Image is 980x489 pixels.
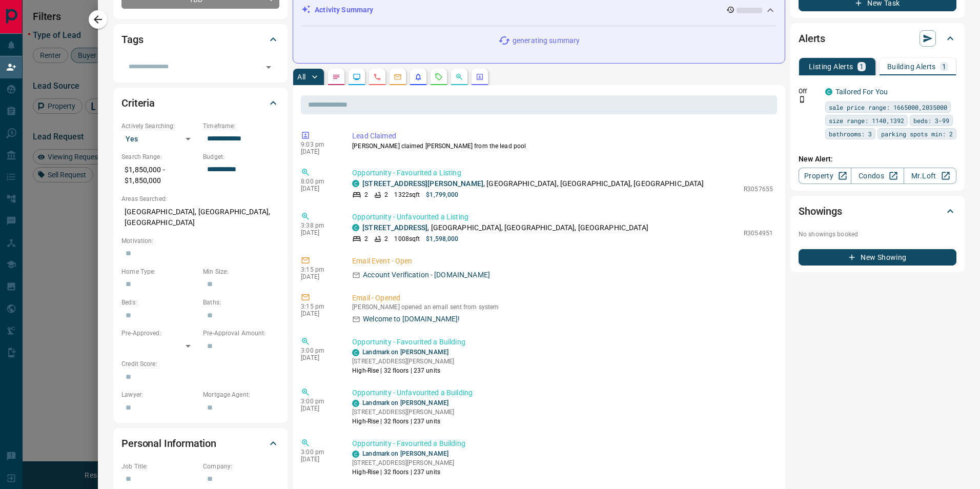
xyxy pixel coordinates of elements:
p: Search Range: [121,152,198,161]
p: Company: [203,462,279,471]
a: [STREET_ADDRESS] [362,223,427,232]
p: Credit Score: [121,359,279,369]
a: Condos [851,168,904,184]
p: High-Rise | 32 floors | 237 units [352,366,454,375]
div: Personal Information [121,431,279,456]
p: Opportunity - Unfavourited a Listing [352,212,773,222]
p: 3:38 pm [301,222,337,229]
p: [DATE] [301,148,337,155]
p: 2 [384,234,388,243]
a: Tailored For You [835,88,888,96]
p: [STREET_ADDRESS][PERSON_NAME] [352,407,454,417]
p: [DATE] [301,405,337,412]
p: R3057655 [744,185,773,194]
p: [DATE] [301,310,337,317]
p: [PERSON_NAME] claimed [PERSON_NAME] from the lead pool [352,141,773,151]
p: 3:00 pm [301,347,337,354]
p: Motivation: [121,236,279,246]
p: 3:00 pm [301,398,337,405]
span: parking spots min: 2 [881,129,953,139]
p: 3:15 pm [301,266,337,273]
span: sale price range: 1665000,2035000 [829,102,947,112]
p: Timeframe: [203,121,279,131]
div: condos.ca [825,88,832,95]
p: Lead Claimed [352,131,773,141]
p: , [GEOGRAPHIC_DATA], [GEOGRAPHIC_DATA], [GEOGRAPHIC_DATA] [362,222,648,233]
p: Pre-Approval Amount: [203,329,279,338]
p: Email Event - Open [352,256,773,267]
div: Showings [799,199,956,223]
p: [DATE] [301,456,337,463]
a: Landmark on [PERSON_NAME] [362,450,448,457]
p: [DATE] [301,229,337,236]
p: High-Rise | 32 floors | 237 units [352,467,454,477]
p: No showings booked [799,230,956,239]
a: Mr.Loft [904,168,956,184]
div: condos.ca [352,224,359,231]
h2: Tags [121,31,143,48]
p: Email - Opened [352,293,773,303]
p: Opportunity - Unfavourited a Building [352,388,773,398]
p: [STREET_ADDRESS][PERSON_NAME] [352,357,454,366]
p: [PERSON_NAME] opened an email sent from system [352,303,773,311]
h2: Alerts [799,30,825,47]
p: Off [799,87,819,96]
p: Building Alerts [887,63,936,70]
button: New Showing [799,249,956,266]
p: Job Title: [121,462,198,471]
p: 3:00 pm [301,449,337,456]
p: Opportunity - Favourited a Listing [352,168,773,178]
p: 1008 sqft [394,234,420,243]
p: $1,598,000 [426,234,458,243]
p: 1322 sqft [394,190,420,199]
p: Home Type: [121,267,198,276]
h2: Showings [799,203,842,219]
div: Yes [121,131,198,147]
p: , [GEOGRAPHIC_DATA], [GEOGRAPHIC_DATA], [GEOGRAPHIC_DATA] [362,178,704,189]
p: Baths: [203,298,279,307]
h2: Criteria [121,95,155,111]
p: [STREET_ADDRESS][PERSON_NAME] [352,458,454,467]
svg: Push Notification Only [799,96,806,103]
a: [STREET_ADDRESS][PERSON_NAME] [362,179,483,188]
p: Pre-Approved: [121,329,198,338]
p: 2 [364,234,368,243]
svg: Calls [373,73,381,81]
span: bathrooms: 3 [829,129,872,139]
p: 1 [942,63,946,70]
svg: Listing Alerts [414,73,422,81]
p: [DATE] [301,185,337,192]
p: Lawyer: [121,390,198,399]
p: Areas Searched: [121,194,279,203]
div: condos.ca [352,349,359,356]
p: 2 [364,190,368,199]
p: Activity Summary [315,5,373,15]
div: condos.ca [352,400,359,407]
p: Min Size: [203,267,279,276]
p: Listing Alerts [809,63,853,70]
p: [GEOGRAPHIC_DATA], [GEOGRAPHIC_DATA], [GEOGRAPHIC_DATA] [121,203,279,231]
svg: Notes [332,73,340,81]
p: All [297,73,305,80]
p: generating summary [513,35,580,46]
div: condos.ca [352,180,359,187]
svg: Requests [435,73,443,81]
div: Activity Summary [301,1,777,19]
span: size range: 1140,1392 [829,115,904,126]
p: Opportunity - Favourited a Building [352,438,773,449]
span: beds: 3-99 [913,115,949,126]
p: R3054951 [744,229,773,238]
p: Budget: [203,152,279,161]
div: Criteria [121,91,279,115]
p: 3:15 pm [301,303,337,310]
svg: Lead Browsing Activity [353,73,361,81]
p: [DATE] [301,354,337,361]
div: condos.ca [352,451,359,458]
svg: Opportunities [455,73,463,81]
p: $1,850,000 - $1,850,000 [121,161,198,189]
p: Welcome to [DOMAIN_NAME]! [363,314,460,324]
p: Actively Searching: [121,121,198,131]
p: New Alert: [799,154,956,165]
div: Tags [121,27,279,52]
p: Mortgage Agent: [203,390,279,399]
